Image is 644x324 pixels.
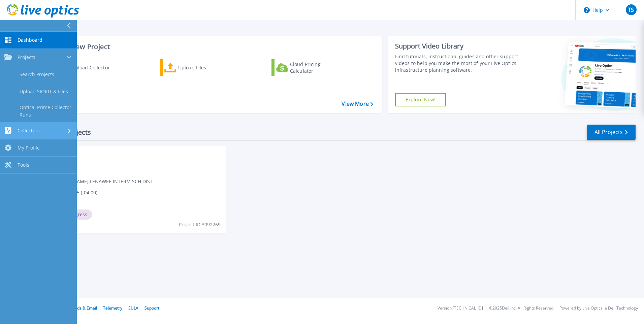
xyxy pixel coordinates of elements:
[65,61,119,74] div: Download Collector
[48,43,373,51] h3: Start a New Project
[18,145,40,151] span: My Profile
[178,61,232,74] div: Upload Files
[103,305,122,311] a: Telemetry
[18,128,40,134] span: Collectors
[395,42,521,51] div: Support Video Library
[18,54,35,60] span: Projects
[342,101,373,107] a: View More
[559,306,638,311] li: Powered by Live Optics, a Dell Technology
[587,125,636,140] a: All Projects
[271,59,347,76] a: Cloud Pricing Calculator
[290,61,344,74] div: Cloud Pricing Calculator
[489,306,553,311] li: © 2025 Dell Inc. All Rights Reserved
[160,59,235,76] a: Upload Files
[18,162,29,168] span: Tools
[18,37,42,43] span: Dashboard
[628,7,634,12] span: TS
[51,178,153,185] span: [PERSON_NAME] , LENAWEE INTERM SCH DIST
[395,93,446,106] a: Explore Now!
[51,150,222,158] span: Optical Prime
[179,221,221,228] span: Project ID: 3092269
[438,306,483,311] li: Version: [TECHNICAL_ID]
[395,53,521,73] div: Find tutorials, instructional guides and other support videos to help you make the most of your L...
[128,305,138,311] a: EULA
[144,305,159,311] a: Support
[48,59,123,76] a: Download Collector
[74,305,97,311] a: Ads & Email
